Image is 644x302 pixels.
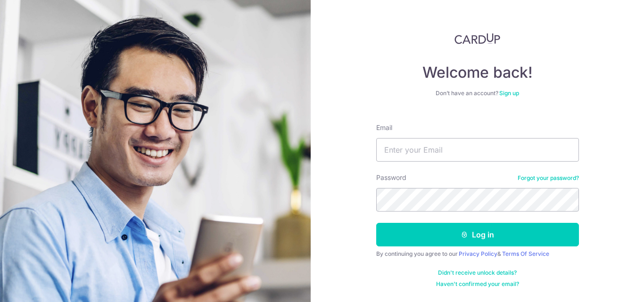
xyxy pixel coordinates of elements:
a: Terms Of Service [502,250,549,257]
a: Sign up [499,90,519,97]
input: Enter your Email [376,138,579,162]
a: Haven't confirmed your email? [436,280,519,288]
img: CardUp Logo [454,33,501,44]
label: Password [376,173,406,182]
button: Log in [376,223,579,246]
a: Didn't receive unlock details? [438,269,517,277]
div: Don’t have an account? [376,90,579,97]
div: By continuing you agree to our & [376,250,579,258]
h4: Welcome back! [376,63,579,82]
a: Privacy Policy [459,250,497,257]
label: Email [376,123,392,132]
a: Forgot your password? [518,174,579,182]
